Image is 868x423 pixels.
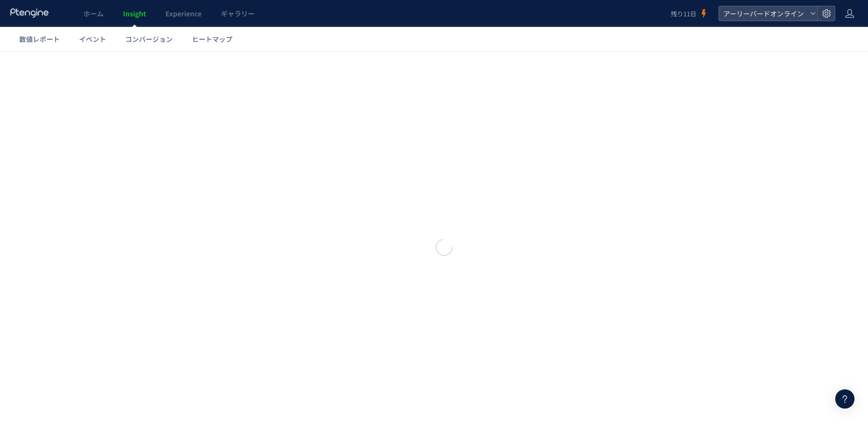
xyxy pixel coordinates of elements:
[19,34,60,44] span: 数値レポート
[79,34,106,44] span: イベント
[671,9,696,18] span: 残り11日
[123,9,146,18] span: Insight
[125,34,173,44] span: コンバージョン
[720,6,806,21] span: アーリーバードオンライン
[192,34,232,44] span: ヒートマップ
[83,9,104,18] span: ホーム
[221,9,255,18] span: ギャラリー
[165,9,202,18] span: Experience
